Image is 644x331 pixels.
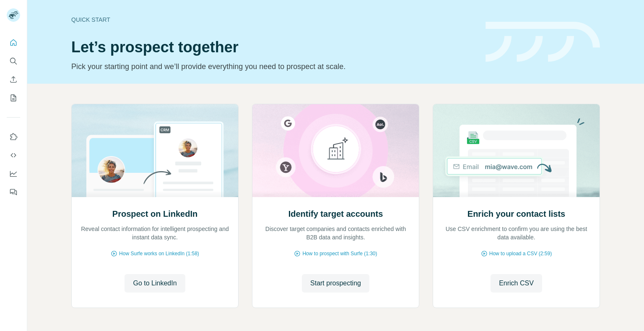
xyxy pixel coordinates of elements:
button: My lists [7,90,20,105]
p: Discover target companies and contacts enriched with B2B data and insights. [261,225,410,241]
img: Prospect on LinkedIn [71,104,239,197]
p: Pick your starting point and we’ll provide everything you need to prospect at scale. [71,61,475,72]
p: Use CSV enrichment to confirm you are using the best data available. [441,225,591,241]
h2: Prospect on LinkedIn [112,208,197,220]
span: Start prospecting [310,278,361,288]
h2: Enrich your contact lists [467,208,565,220]
button: Search [7,54,20,69]
button: Enrich CSV [491,274,542,293]
button: Quick start [7,35,20,50]
button: Start prospecting [302,274,369,293]
p: Reveal contact information for intelligent prospecting and instant data sync. [80,225,230,241]
img: Identify target accounts [252,104,419,197]
img: Enrich your contact lists [433,104,600,197]
button: Use Surfe on LinkedIn [7,129,20,144]
span: Enrich CSV [499,278,534,288]
button: Use Surfe API [7,148,20,163]
button: Go to LinkedIn [125,274,185,293]
span: How to prospect with Surfe (1:30) [302,250,377,257]
h2: Identify target accounts [288,208,383,220]
span: How Surfe works on LinkedIn (1:58) [119,250,199,257]
h1: Let’s prospect together [71,39,475,56]
span: How to upload a CSV (2:59) [489,250,552,257]
button: Feedback [7,185,20,200]
button: Dashboard [7,166,20,181]
button: Enrich CSV [7,72,20,87]
img: banner [486,22,600,62]
div: Quick start [71,15,475,24]
span: Go to LinkedIn [133,278,177,288]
